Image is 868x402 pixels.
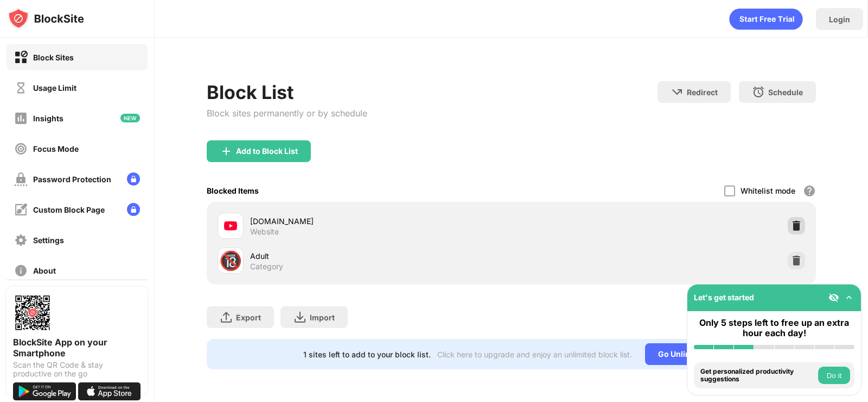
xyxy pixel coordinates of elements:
div: About [33,266,56,275]
div: Go Unlimited [645,343,719,365]
div: Block List [207,81,367,103]
div: BlockSite App on your Smartphone [13,337,141,358]
div: 🔞 [219,250,242,272]
div: Focus Mode [33,144,79,153]
img: time-usage-off.svg [14,81,28,95]
div: Block sites permanently or by schedule [207,108,367,119]
div: Usage Limit [33,83,76,92]
div: [DOMAIN_NAME] [250,215,512,227]
img: insights-off.svg [14,112,28,125]
img: options-page-qr-code.png [13,293,52,332]
img: password-protection-off.svg [14,172,28,186]
div: Schedule [768,88,803,97]
img: customize-block-page-off.svg [14,203,28,217]
img: eye-not-visible.svg [828,292,839,303]
div: Scan the QR Code & stay productive on the go [13,361,141,378]
button: Do it [818,367,850,384]
img: download-on-the-app-store.svg [78,382,141,400]
div: Export [236,313,261,322]
div: Adult [250,250,512,262]
div: Blocked Items [207,186,259,195]
div: Import [310,313,335,322]
div: 1 sites left to add to your block list. [303,350,431,359]
img: settings-off.svg [14,233,28,247]
div: Category [250,262,283,271]
img: omni-setup-toggle.svg [844,292,854,303]
img: lock-menu.svg [127,203,140,216]
div: Add to Block List [236,147,298,156]
img: get-it-on-google-play.svg [13,382,76,400]
div: Insights [33,114,63,123]
div: animation [729,8,803,30]
img: about-off.svg [14,264,28,277]
div: Login [829,15,850,24]
img: logo-blocksite.svg [8,8,84,29]
img: new-icon.svg [120,114,140,122]
div: Click here to upgrade and enjoy an unlimited block list. [437,350,632,359]
div: Redirect [687,88,718,97]
div: Custom Block Page [33,205,105,214]
div: Website [250,227,279,237]
img: focus-off.svg [14,142,28,156]
div: Only 5 steps left to free up an extra hour each day! [694,318,854,338]
div: Get personalized productivity suggestions [700,368,815,384]
div: Whitelist mode [741,186,795,195]
div: Block Sites [33,53,74,62]
div: Settings [33,236,64,245]
div: Password Protection [33,175,111,184]
img: lock-menu.svg [127,172,140,185]
img: block-on.svg [14,51,28,64]
img: favicons [224,219,237,232]
div: Let's get started [694,293,754,302]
